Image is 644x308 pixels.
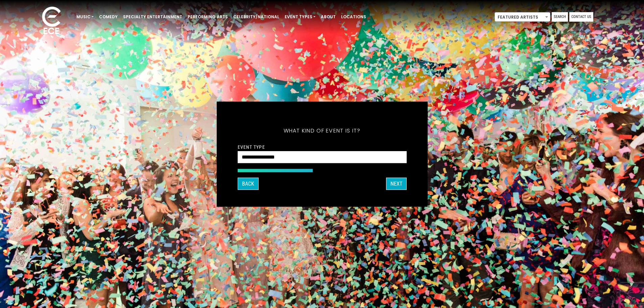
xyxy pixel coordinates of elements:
[74,11,96,23] a: Music
[569,12,593,22] a: Contact Us
[552,12,568,22] a: Search
[338,11,369,23] a: Locations
[386,177,407,190] button: Next
[318,11,338,23] a: About
[120,11,185,23] a: Specialty Entertainment
[96,11,120,23] a: Comedy
[495,12,550,22] span: Featured Artists
[282,11,318,23] a: Event Types
[238,177,259,190] button: Back
[238,118,407,143] h5: What kind of event is it?
[231,11,282,23] a: Celebrity/National
[34,5,68,38] img: ece_new_logo_whitev2-1.png
[495,13,550,22] span: Featured Artists
[238,144,265,150] label: Event Type
[185,11,231,23] a: Performing Arts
